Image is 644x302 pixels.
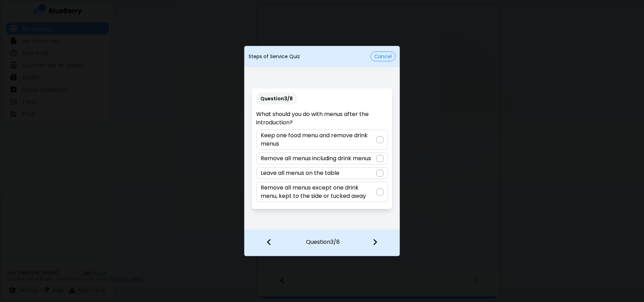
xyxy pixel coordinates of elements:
p: Question 3 / 8 [256,93,297,104]
img: file icon [373,238,377,246]
p: Question 3 / 8 [306,230,340,246]
p: Remove all menus except one drink menu, kept to the side or tucked away [261,184,376,200]
button: Cancel [370,52,396,61]
p: Remove all menus including drink menus [261,154,371,163]
p: Steps of Service Quiz [248,53,300,60]
p: What should you do with menus after the introduction? [256,110,388,127]
img: file icon [267,238,271,246]
p: Leave all menus on the table [261,169,339,177]
p: Keep one food menu and remove drink menus [261,131,376,148]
